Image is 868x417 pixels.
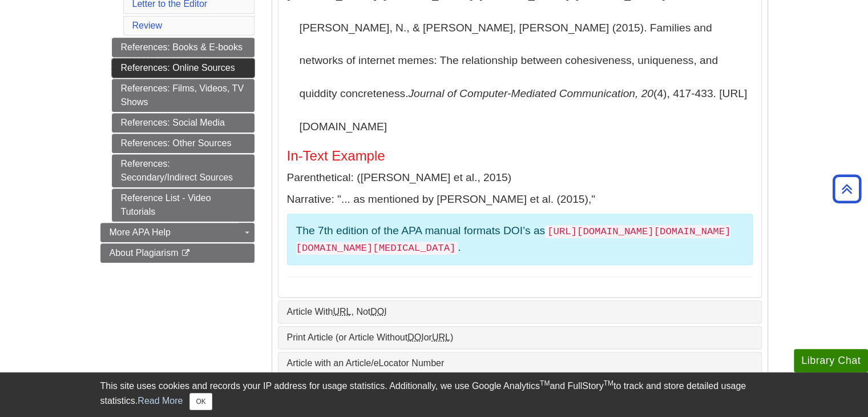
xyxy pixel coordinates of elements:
[112,154,255,187] a: References: Secondary/Indirect Sources
[408,87,653,99] i: Journal of Computer-Mediated Communication, 20
[287,358,753,368] a: Article with an Article/eLocator Number
[540,379,550,387] sup: TM
[112,189,255,222] a: Reference List - Video Tutorials
[189,393,212,410] button: Close
[287,170,753,186] p: Parenthetical: ([PERSON_NAME] et al., 2015)
[432,332,450,342] abbr: Uniform Resource Locator. This is the web/URL address found in the address bar of a webpage.
[794,349,868,372] button: Library Chat
[112,79,255,112] a: References: Films, Videos, TV Shows
[287,149,753,163] h5: In-Text Example
[370,307,386,316] abbr: Digital Object Identifier. This is the string of numbers associated with a particular article. No...
[829,181,865,197] a: Back to Top
[287,332,753,343] a: Print Article (or Article WithoutDOIorURL)
[100,243,255,263] a: About Plagiarism
[112,113,255,133] a: References: Social Media
[296,223,744,256] p: The 7th edition of the APA manual formats DOI’s as .
[100,379,768,410] div: This site uses cookies and records your IP address for usage statistics. Additionally, we use Goo...
[110,248,179,258] span: About Plagiarism
[181,250,191,257] i: This link opens in a new window
[112,58,255,78] a: References: Online Sources
[333,307,351,316] abbr: Uniform Resource Locator. This is the web/URL address found in the address bar of a webpage.
[604,379,613,387] sup: TM
[100,223,255,242] a: More APA Help
[287,191,753,208] p: Narrative: "... as mentioned by [PERSON_NAME] et al. (2015),"
[407,332,423,342] abbr: Digital Object Identifier. This is the string of numbers associated with a particular article. No...
[112,38,255,57] a: References: Books & E-books
[112,134,255,153] a: References: Other Sources
[138,396,183,406] a: Read More
[287,307,753,317] a: Article WithURL, NotDOI
[132,21,162,30] a: Review
[110,227,171,237] span: More APA Help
